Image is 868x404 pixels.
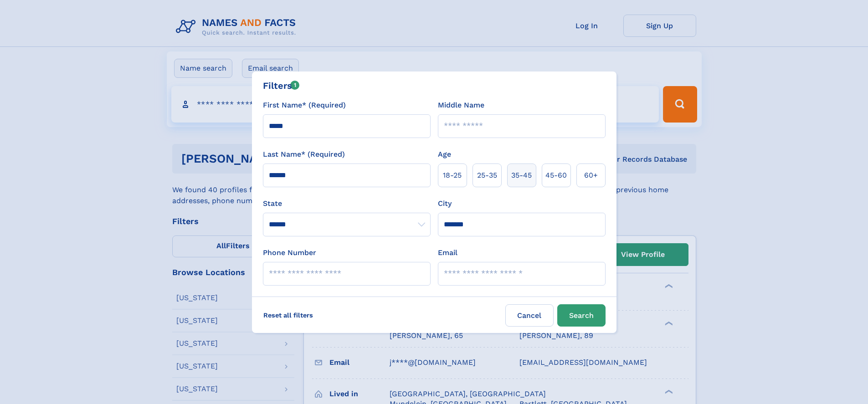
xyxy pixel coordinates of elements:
label: Email [438,247,457,258]
label: City [438,198,452,209]
div: Filters [263,79,300,92]
label: Last Name* (Required) [263,149,345,160]
label: State [263,198,431,209]
label: Middle Name [438,100,484,111]
span: 60+ [584,170,598,181]
span: 45‑60 [545,170,567,181]
label: Cancel [505,304,554,327]
button: Search [557,304,606,327]
span: 18‑25 [443,170,462,181]
label: First Name* (Required) [263,100,346,111]
span: 35‑45 [511,170,532,181]
label: Phone Number [263,247,316,258]
label: Reset all filters [257,304,319,326]
span: 25‑35 [477,170,497,181]
label: Age [438,149,451,160]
